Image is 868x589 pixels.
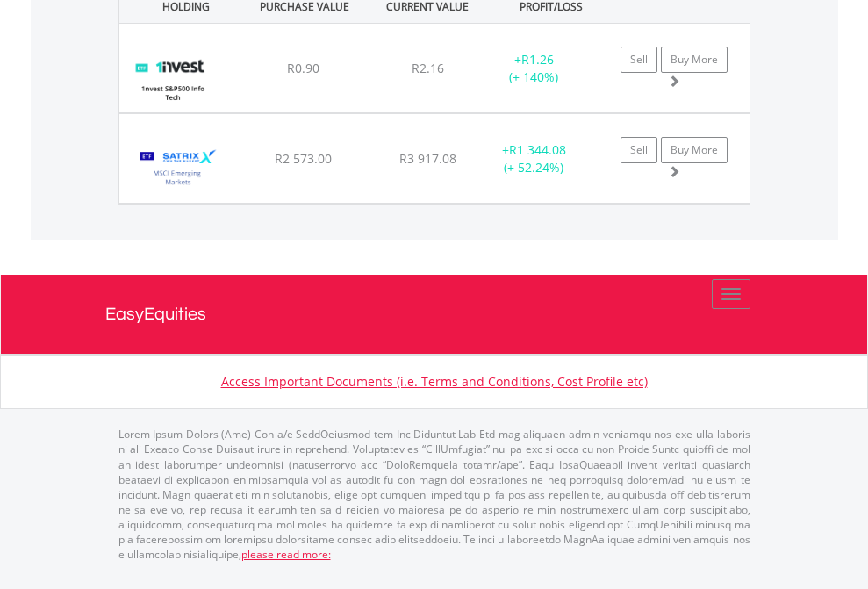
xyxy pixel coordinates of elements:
a: EasyEquities [105,275,764,354]
img: TFSA.ETF5IT.png [128,46,217,108]
div: + (+ 52.24%) [479,141,589,176]
a: Access Important Documents (i.e. Terms and Conditions, Cost Profile etc) [221,373,648,390]
a: Buy More [661,137,728,163]
span: R3 917.08 [399,150,456,167]
span: R0.90 [287,60,319,76]
div: + (+ 140%) [479,51,589,86]
p: Lorem Ipsum Dolors (Ame) Con a/e SeddOeiusmod tem InciDiduntut Lab Etd mag aliquaen admin veniamq... [118,427,750,562]
img: TFSA.STXEMG.png [128,136,229,198]
span: R2 573.00 [275,150,332,167]
span: R2.16 [412,60,444,76]
a: Sell [621,47,657,73]
a: Sell [621,137,657,163]
span: R1.26 [521,51,554,68]
span: R1 344.08 [509,141,566,158]
a: Buy More [661,47,728,73]
a: please read more: [241,547,331,562]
